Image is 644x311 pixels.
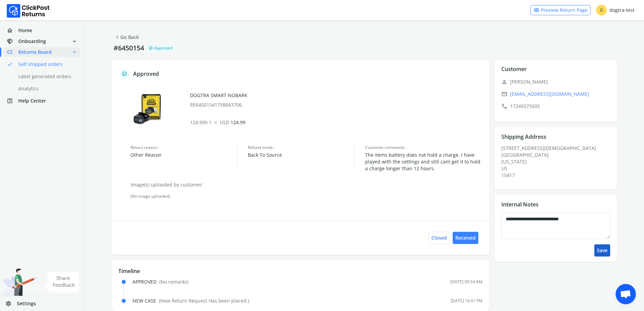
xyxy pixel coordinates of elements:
[159,279,188,285] span: ( No remarks )
[501,172,614,179] div: 15417
[4,26,80,35] a: homeHome
[130,194,482,199] div: (No image uploaded)
[114,32,120,42] span: chevron_left
[4,72,88,81] a: Label generated orders
[501,89,614,99] a: email[EMAIL_ADDRESS][DOMAIN_NAME]
[450,279,482,285] div: [DATE] 09:54 AM
[594,244,610,257] button: Save
[501,133,546,141] p: Shipping Address
[7,60,13,69] span: done
[159,297,249,304] span: ( New Return Request Has been placed. )
[7,26,18,35] span: home
[133,297,249,304] div: NEW CASE
[190,119,483,126] p: 124.99 X 1
[133,70,159,78] p: Approved
[114,32,139,42] a: Go Back
[118,267,482,275] p: Timeline
[5,299,17,308] span: settings
[42,272,79,292] img: share feedback
[501,152,614,158] div: [GEOGRAPHIC_DATA]
[501,200,539,208] p: Internal Notes
[18,27,32,34] span: Home
[365,145,482,150] span: Customer comments :
[501,158,614,165] div: [US_STATE]
[112,31,142,43] button: chevron_leftGo Back
[149,45,153,51] span: verified
[130,152,237,158] span: Other Reason
[112,43,146,53] p: #6450154
[501,77,507,87] span: person
[7,96,18,106] span: help_center
[248,145,354,150] span: Refund mode :
[7,47,18,57] span: low_priority
[4,60,88,69] a: doneSelf shipped orders
[122,70,127,78] span: verified
[220,119,229,126] span: USD
[133,279,188,285] div: APPROVED
[501,65,527,73] p: Customer
[453,232,478,244] button: Received
[190,92,483,108] div: DOGTRA SMART NOBARK
[501,145,614,179] div: [STREET_ADDRESS][DEMOGRAPHIC_DATA]
[596,5,607,16] span: D
[365,152,482,172] span: The items battery does not hold a charge. I have played with the settings and still cant get it t...
[18,38,46,45] span: Onboarding
[130,92,164,126] img: row_image
[130,145,237,150] span: Return reason :
[154,45,172,51] span: Approved
[130,181,482,188] p: Image(s) uploaded by customer:
[220,119,245,126] span: 124.99
[451,298,482,304] div: [DATE] 16:41 PM
[596,5,635,16] div: dogtra-test
[7,37,18,46] span: handshake
[4,96,80,106] a: help_centerHelp Center
[4,84,88,93] a: Analytics
[17,300,36,307] span: Settings
[501,89,507,99] span: email
[533,5,540,15] span: visibility
[18,97,46,104] span: Help Center
[214,119,217,126] span: =
[71,47,77,57] span: expand_less
[248,152,354,158] span: Back To Source
[616,284,636,304] div: Open chat
[7,4,50,18] img: Logo
[501,102,614,111] p: 17245573505
[71,37,77,46] span: expand_more
[18,49,52,55] span: Returns Board
[530,5,591,15] a: visibilityPreview Return Page
[501,165,614,172] div: US
[501,102,507,111] span: call
[428,232,450,244] button: Closed
[190,102,483,108] p: RE64501541758843706
[501,77,614,87] p: [PERSON_NAME]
